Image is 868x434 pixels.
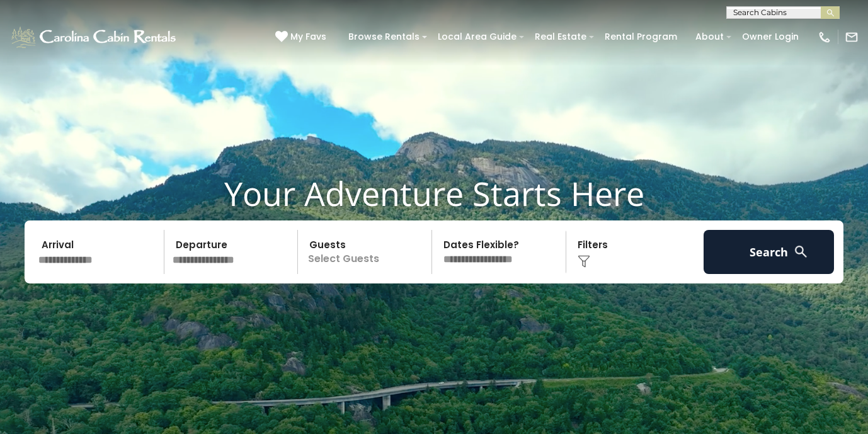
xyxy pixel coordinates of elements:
img: phone-regular-white.png [818,30,831,44]
a: Browse Rentals [342,27,426,47]
button: Search [704,230,834,274]
p: Select Guests [302,230,431,274]
a: Owner Login [736,27,805,47]
a: About [689,27,730,47]
img: filter--v1.png [578,255,590,268]
a: Rental Program [598,27,683,47]
img: search-regular-white.png [793,244,809,260]
img: mail-regular-white.png [845,30,859,44]
a: Local Area Guide [431,27,523,47]
h1: Your Adventure Starts Here [9,174,859,213]
span: My Favs [290,30,326,43]
img: White-1-1-2.png [9,25,180,50]
a: Real Estate [528,27,593,47]
a: My Favs [275,30,329,44]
